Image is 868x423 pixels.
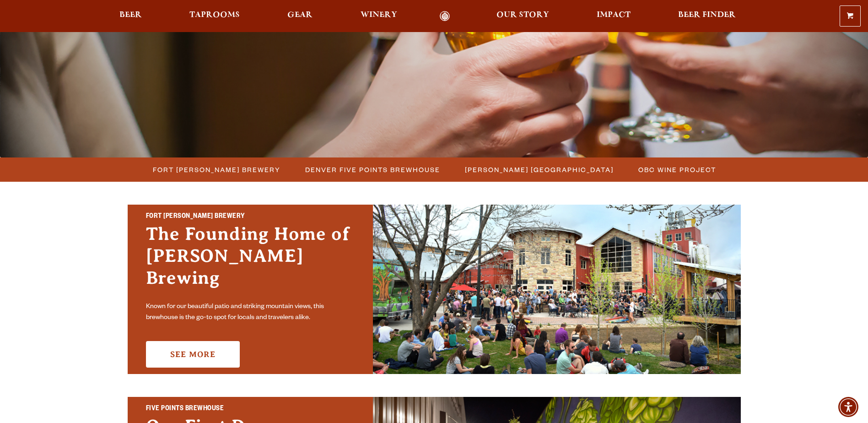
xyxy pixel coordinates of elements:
span: Beer Finder [678,11,736,19]
div: Accessibility Menu [838,397,858,417]
span: [PERSON_NAME] [GEOGRAPHIC_DATA] [465,163,614,176]
span: Our Story [496,11,549,19]
a: Odell Home [428,11,462,22]
span: OBC Wine Project [638,163,716,176]
a: Beer [113,11,148,22]
a: OBC Wine Project [633,163,721,176]
a: Taprooms [183,11,246,22]
a: Beer Finder [672,11,742,22]
span: Taprooms [189,11,240,19]
a: [PERSON_NAME] [GEOGRAPHIC_DATA] [459,163,618,176]
a: Fort [PERSON_NAME] Brewery [147,163,285,176]
span: Denver Five Points Brewhouse [305,163,440,176]
a: Denver Five Points Brewhouse [300,163,445,176]
a: Impact [591,11,636,22]
a: Gear [281,11,318,22]
h2: Fort [PERSON_NAME] Brewery [146,211,355,223]
span: Beer [119,11,142,19]
span: Winery [361,11,397,19]
h2: Five Points Brewhouse [146,403,355,415]
span: Fort [PERSON_NAME] Brewery [153,163,280,176]
a: Our Story [491,11,555,22]
span: Gear [287,11,313,19]
span: Impact [597,11,631,19]
a: Winery [355,11,403,22]
h3: The Founding Home of [PERSON_NAME] Brewing [146,223,355,298]
p: Known for our beautiful patio and striking mountain views, this brewhouse is the go-to spot for l... [146,302,355,324]
img: Fort Collins Brewery & Taproom' [373,205,741,374]
a: See More [146,341,240,368]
